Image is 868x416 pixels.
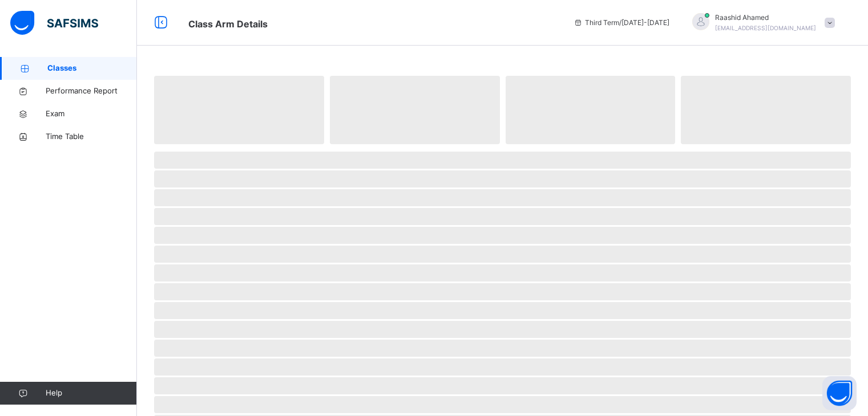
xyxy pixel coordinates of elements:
[154,396,851,413] span: ‌
[46,85,137,97] span: Performance Report
[154,227,851,244] span: ‌
[154,189,851,206] span: ‌
[715,25,816,31] span: [EMAIL_ADDRESS][DOMAIN_NAME]
[46,131,137,142] span: Time Table
[154,283,851,300] span: ‌
[154,246,851,263] span: ‌
[506,76,676,144] span: ‌
[154,358,851,376] span: ‌
[154,340,851,357] span: ‌
[46,108,137,120] span: Exam
[47,63,137,74] span: Classes
[188,18,268,30] span: Class Arm Details
[681,13,841,33] div: RaashidAhamed
[154,377,851,394] span: ‌
[715,13,816,23] span: Raashid Ahamed
[154,321,851,338] span: ‌
[154,302,851,319] span: ‌
[10,11,98,35] img: safsims
[574,18,669,28] span: session/term information
[46,388,136,399] span: Help
[330,76,500,144] span: ‌
[822,376,857,410] button: Open asap
[154,264,851,282] span: ‌
[681,76,851,144] span: ‌
[154,152,851,169] span: ‌
[154,170,851,187] span: ‌
[154,208,851,225] span: ‌
[154,76,324,144] span: ‌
